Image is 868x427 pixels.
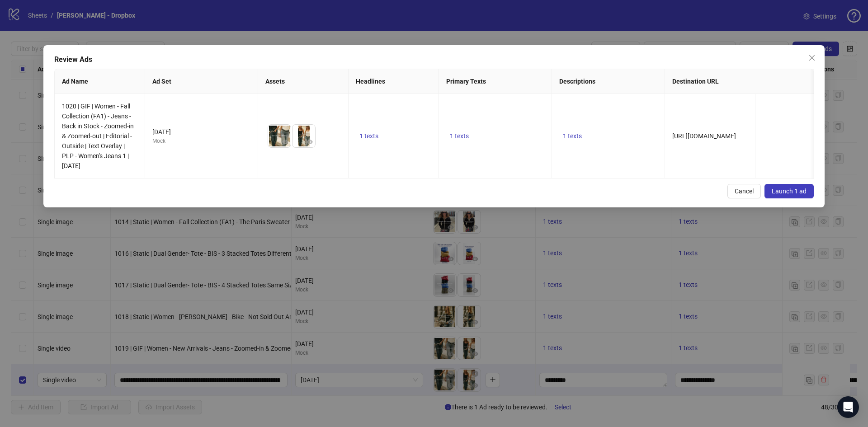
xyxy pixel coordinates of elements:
[563,132,582,140] span: 1 texts
[359,132,378,140] span: 1 texts
[439,69,552,94] th: Primary Texts
[145,69,258,94] th: Ad Set
[268,125,291,147] img: Asset 1
[552,69,665,94] th: Descriptions
[837,396,859,418] div: Open Intercom Messenger
[446,131,472,141] button: 1 texts
[152,127,250,137] div: [DATE]
[280,136,291,147] button: Preview
[450,132,469,140] span: 1 texts
[55,69,145,94] th: Ad Name
[735,188,754,195] span: Cancel
[349,69,439,94] th: Headlines
[62,103,134,169] span: 1020 | GIF | Women - Fall Collection (FA1) - Jeans - Back in Stock - Zoomed-in & Zoomed-out | Edi...
[152,137,250,145] div: Mock
[282,139,288,145] span: eye
[258,69,349,94] th: Assets
[304,136,315,147] button: Preview
[307,139,313,145] span: eye
[772,188,807,195] span: Launch 1 ad
[559,131,585,141] button: 1 texts
[764,184,814,198] button: Launch 1 ad
[727,184,761,198] button: Cancel
[808,54,816,61] span: close
[292,125,315,147] img: Asset 2
[805,51,819,65] button: Close
[356,131,382,141] button: 1 texts
[54,54,814,65] div: Review Ads
[672,132,736,140] span: [URL][DOMAIN_NAME]
[665,69,813,94] th: Destination URL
